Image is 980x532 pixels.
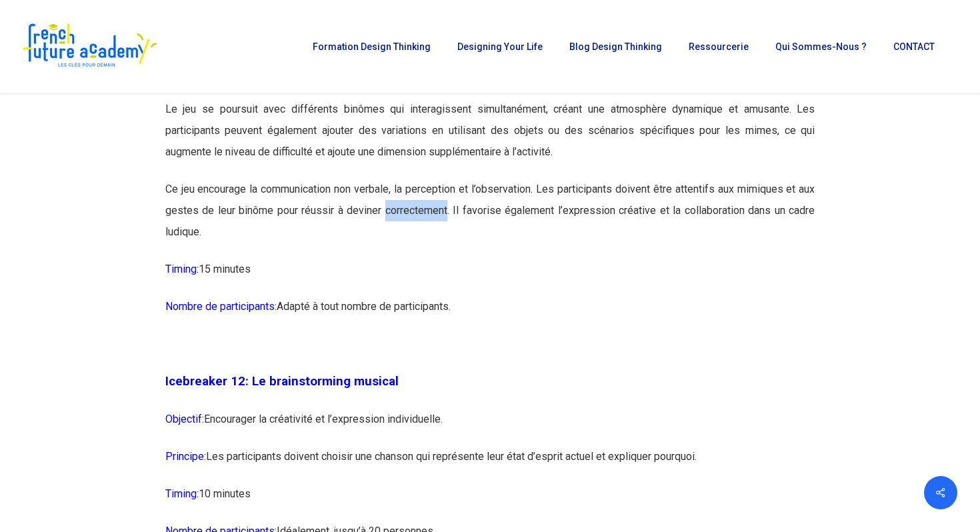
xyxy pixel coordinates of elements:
[19,20,159,73] img: French Future Academy
[165,483,815,521] p: 10 minutes
[165,300,277,313] span: Nombre de participants:
[165,99,815,179] p: Le jeu se poursuit avec différents binômes qui interagissent simultanément, créant une atmosphère...
[313,41,431,52] span: Formation Design Thinking
[689,41,749,52] span: Ressourcerie
[165,259,815,296] p: 15 minutes
[165,413,204,425] span: Objectif:
[893,41,935,52] span: CONTACT
[457,41,543,52] span: Designing Your Life
[165,409,815,446] p: Encourager la créativité et l’expression individuelle.
[165,179,815,259] p: Ce jeu encourage la communication non verbale, la perception et l’observation. Les participants d...
[306,42,437,51] a: Formation Design Thinking
[165,296,815,333] p: Adapté à tout nombre de participants.
[165,374,399,389] span: Icebreaker 12: Le brainstorming musical
[769,42,873,51] a: Qui sommes-nous ?
[165,446,815,483] p: Les participants doivent choisir une chanson qui représente leur état d’esprit actuel et explique...
[682,42,755,51] a: Ressourcerie
[165,450,206,463] span: Principe:
[569,41,662,52] span: Blog Design Thinking
[775,41,867,52] span: Qui sommes-nous ?
[887,42,941,51] a: CONTACT
[563,42,669,51] a: Blog Design Thinking
[165,263,199,275] span: Timing:
[165,487,199,500] span: Timing:
[451,42,549,51] a: Designing Your Life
